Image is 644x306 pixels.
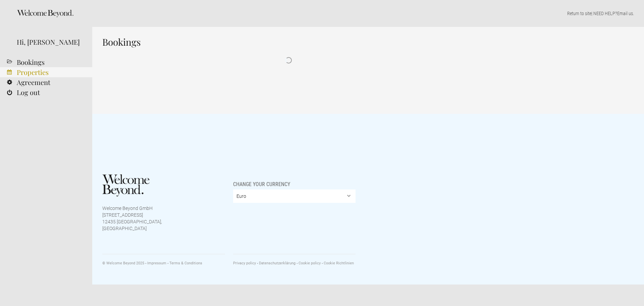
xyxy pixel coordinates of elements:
a: Email us [617,11,633,16]
a: Cookie Richtlinien [322,261,354,265]
img: Welcome Beyond [102,174,150,196]
a: Datenschutzerklärung [257,261,296,265]
span: © Welcome Beyond 2025 [102,261,144,265]
select: Change your currency [233,189,356,203]
div: Hi, [PERSON_NAME] [17,37,82,47]
a: Terms & Conditions [167,261,202,265]
a: Cookie policy [297,261,321,265]
a: Return to site [567,11,591,16]
h1: Bookings [102,37,475,47]
a: Impressum [145,261,166,265]
p: | NEED HELP? . [102,10,634,17]
p: Welcome Beyond GmbH [STREET_ADDRESS] 12435 [GEOGRAPHIC_DATA], [GEOGRAPHIC_DATA] [102,205,162,232]
span: Change your currency [233,174,290,188]
a: Privacy policy [233,261,256,265]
